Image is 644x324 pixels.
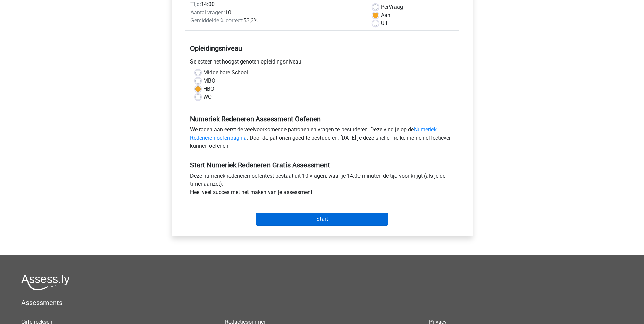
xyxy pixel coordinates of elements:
div: 53,3% [185,17,368,25]
div: 10 [185,8,368,17]
label: MBO [203,77,215,85]
label: WO [203,93,212,101]
label: Uit [381,19,387,28]
label: Aan [381,11,390,19]
h5: Opleidingsniveau [190,41,454,55]
h5: Start Numeriek Redeneren Gratis Assessment [190,161,454,169]
img: Assessly logo [21,274,70,290]
span: Gemiddelde % correct: [190,17,243,24]
label: HBO [203,85,214,93]
label: Middelbare School [203,69,248,77]
div: 14:00 [185,0,368,8]
input: Start [256,213,388,226]
label: Vraag [381,3,403,11]
div: Selecteer het hoogst genoten opleidingsniveau. [185,58,459,69]
h5: Numeriek Redeneren Assessment Oefenen [190,115,454,123]
div: Deze numeriek redeneren oefentest bestaat uit 10 vragen, waar je 14:00 minuten de tijd voor krijg... [185,172,459,199]
h5: Assessments [21,299,623,307]
span: Per [381,4,389,10]
a: Numeriek Redeneren oefenpagina [190,126,437,141]
span: Aantal vragen: [190,9,225,16]
span: Tijd: [190,1,201,7]
div: We raden aan eerst de veelvoorkomende patronen en vragen te bestuderen. Deze vind je op de . Door... [185,126,459,153]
